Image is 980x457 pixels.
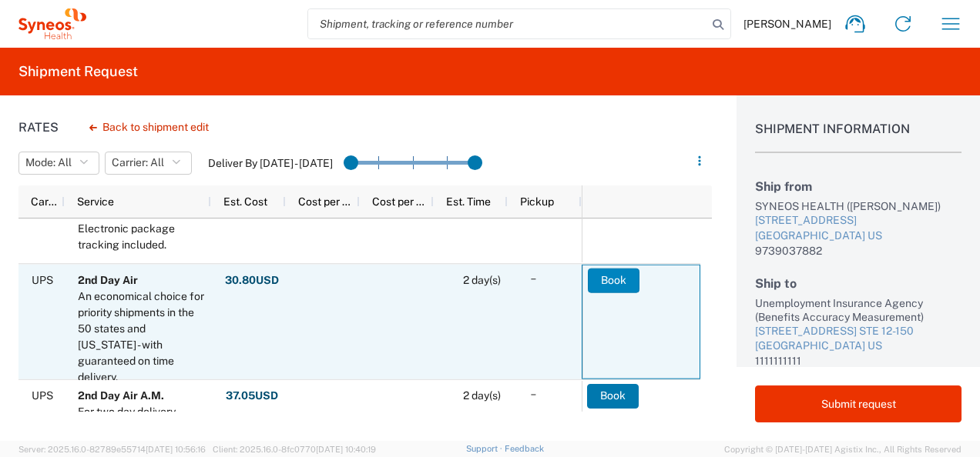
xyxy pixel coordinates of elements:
[18,62,138,81] h2: Shipment Request
[724,442,962,456] span: Copyright © [DATE]-[DATE] Agistix Inc., All Rights Reserved
[446,195,491,208] span: Est. Time
[32,389,53,402] span: UPS
[755,339,962,354] div: [GEOGRAPHIC_DATA] US
[78,274,138,286] b: 2nd Day Air
[463,274,501,286] span: 2 day(s)
[372,195,428,208] span: Cost per Mile
[466,444,505,453] a: Support
[755,199,962,213] div: SYNEOS HEALTH ([PERSON_NAME])
[505,444,544,453] a: Feedback
[308,9,707,38] input: Shipment, tracking or reference number
[755,179,962,194] h2: Ship from
[78,289,204,385] div: An economical choice for priority shipments in the 50 states and Puerto Rico - with guaranteed on...
[223,195,267,208] span: Est. Cost
[31,195,59,208] span: Carrier
[755,296,962,324] div: Unemployment Insurance Agency (Benefits Accuracy Measurement)
[18,120,59,135] h1: Rates
[755,228,962,244] div: [GEOGRAPHIC_DATA] US
[226,389,278,403] strong: 37.05 USD
[77,195,114,208] span: Service
[225,384,279,409] button: 37.05USD
[18,152,99,175] button: Mode: All
[25,155,72,170] span: Mode: All
[298,195,354,208] span: Cost per Mile
[463,389,501,402] span: 2 day(s)
[78,156,204,253] div: Guaranteed delivery within 3 business days throughout the 48 contiguous states. Electronic packag...
[743,17,831,31] span: [PERSON_NAME]
[755,276,962,291] h2: Ship to
[77,114,221,141] button: Back to shipment edit
[18,445,206,454] span: Server: 2025.16.0-82789e55714
[755,385,962,422] button: Submit request
[755,324,962,354] a: [STREET_ADDRESS] STE 12-150[GEOGRAPHIC_DATA] US
[588,268,639,292] button: Book
[224,268,280,292] button: 30.80USD
[213,445,376,454] span: Client: 2025.16.0-8fc0770
[316,445,376,454] span: [DATE] 10:40:19
[755,213,962,228] div: [STREET_ADDRESS]
[755,324,962,339] div: [STREET_ADDRESS] STE 12-150
[520,195,554,208] span: Pickup
[755,213,962,243] a: [STREET_ADDRESS][GEOGRAPHIC_DATA] US
[225,273,279,288] strong: 30.80 USD
[587,384,639,409] button: Book
[78,389,164,402] b: 2nd Day Air A.M.
[755,122,962,153] h1: Shipment Information
[208,156,333,170] label: Deliver By [DATE] - [DATE]
[146,445,206,454] span: [DATE] 10:56:16
[112,155,164,170] span: Carrier: All
[755,244,962,258] div: 9739037882
[105,152,192,175] button: Carrier: All
[32,274,53,286] span: UPS
[755,354,962,368] div: 1111111111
